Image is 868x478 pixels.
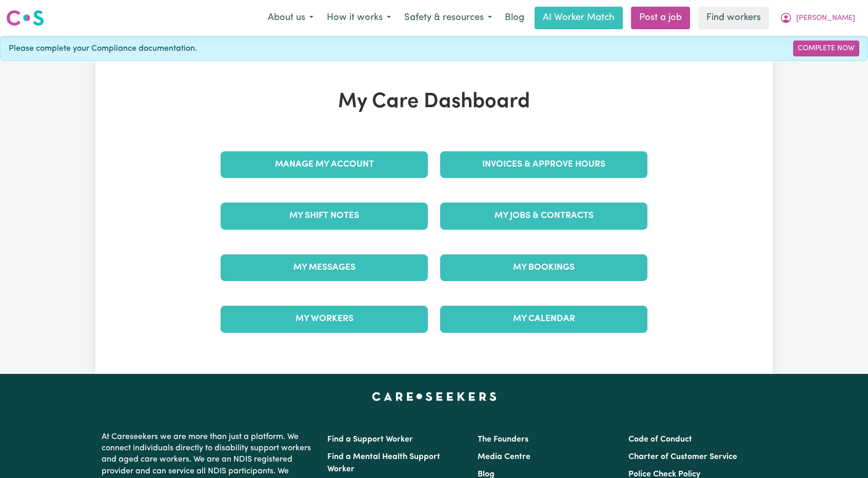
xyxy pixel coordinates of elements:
button: How it works [320,7,398,29]
a: Code of Conduct [628,435,692,444]
a: My Jobs & Contracts [440,203,647,229]
iframe: Close message [774,412,794,433]
h1: My Care Dashboard [214,90,654,114]
a: My Workers [221,306,428,332]
a: The Founders [478,435,528,444]
a: Media Centre [478,453,530,461]
a: Find a Support Worker [327,435,413,444]
a: Complete Now [793,41,859,56]
a: Blog [499,7,530,29]
button: Safety & resources [398,7,499,29]
a: AI Worker Match [535,7,623,29]
a: Find a Mental Health Support Worker [327,453,440,473]
a: My Calendar [440,306,647,332]
a: Charter of Customer Service [628,453,737,461]
a: Find workers [698,7,769,29]
button: My Account [773,7,862,29]
a: My Shift Notes [221,203,428,229]
a: My Messages [221,254,428,281]
span: Please complete your Compliance documentation. [9,43,197,55]
span: [PERSON_NAME] [796,13,855,24]
a: My Bookings [440,254,647,281]
button: About us [261,7,320,29]
a: Invoices & Approve Hours [440,151,647,178]
a: Post a job [631,7,690,29]
img: Careseekers logo [6,9,44,27]
a: Manage My Account [221,151,428,178]
a: Careseekers home page [372,392,497,401]
a: Careseekers logo [6,6,44,30]
iframe: Button to launch messaging window [827,437,860,470]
